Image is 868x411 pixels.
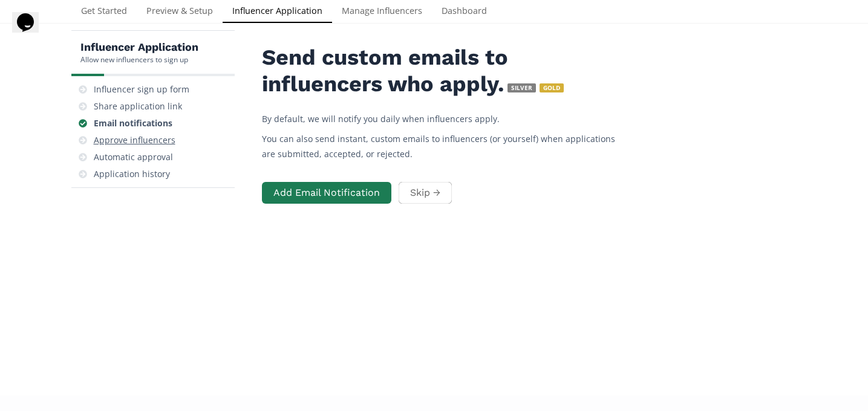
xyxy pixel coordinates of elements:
a: GOLD [536,68,564,98]
h2: Send custom emails to influencers who apply. [262,45,625,97]
h5: Influencer Application [80,40,198,54]
button: Skip → [399,182,452,204]
div: Application history [94,168,170,180]
div: Email notifications [94,117,172,129]
span: SILVER [507,83,536,92]
a: SILVER [504,68,536,98]
div: Share application link [94,100,182,112]
button: Add Email Notification [262,182,391,204]
div: Approve influencers [94,134,175,146]
p: You can also send instant, custom emails to influencers (or yourself) when applications are submi... [262,131,625,161]
div: Influencer sign up form [94,83,189,95]
div: Automatic approval [94,151,173,163]
p: By default, we will notify you daily when influencers apply. [262,111,625,126]
span: GOLD [540,83,564,92]
iframe: chat widget [12,12,51,48]
div: Allow new influencers to sign up [80,54,198,65]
